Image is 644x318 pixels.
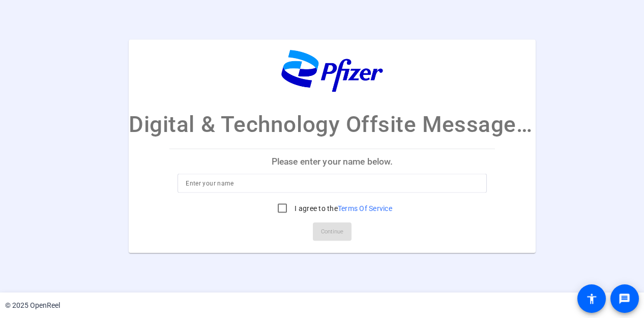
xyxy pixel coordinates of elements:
div: © 2025 OpenReel [5,300,60,311]
img: company-logo [281,50,383,92]
p: Digital & Technology Offsite Message Recording [129,107,536,141]
a: Terms Of Service [338,204,392,212]
input: Enter your name [186,177,479,189]
mat-icon: accessibility [586,293,598,305]
p: Please enter your name below. [169,149,495,173]
label: I agree to the [292,203,392,213]
mat-icon: message [619,293,631,305]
